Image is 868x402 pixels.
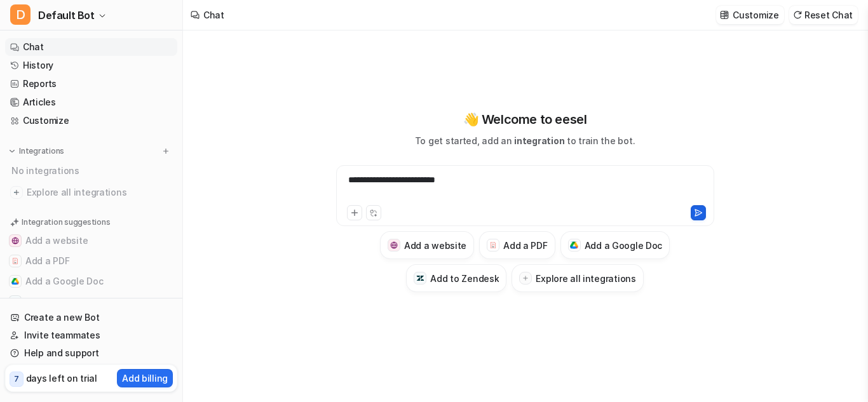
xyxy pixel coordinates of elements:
h3: Explore all integrations [536,272,635,285]
p: days left on trial [26,372,97,385]
button: Add a websiteAdd a website [5,231,177,251]
img: Add a PDF [11,257,19,265]
a: Help and support [5,344,177,362]
button: Integrations [5,145,68,157]
button: Add a PDFAdd a PDF [5,251,177,271]
img: explore all integrations [10,186,23,199]
a: Create a new Bot [5,309,177,326]
a: Invite teammates [5,326,177,344]
button: Explore all integrations [512,264,643,292]
button: Add a Google DocAdd a Google Doc [5,271,177,291]
span: D [10,4,31,25]
img: Add a Google Doc [11,278,19,285]
a: Explore all integrations [5,184,177,201]
img: reset [793,10,802,20]
img: Add a website [11,237,19,245]
div: Chat [203,8,224,22]
button: Add a PDFAdd a PDF [479,231,555,259]
button: Add a Google DocAdd a Google Doc [560,231,670,259]
span: Explore all integrations [27,182,172,203]
p: 👋 Welcome to eesel [463,110,587,129]
p: Integration suggestions [22,217,110,228]
span: integration [514,135,564,146]
button: Add to ZendeskAdd to Zendesk [406,264,506,292]
button: Customize [716,6,783,24]
img: customize [720,10,729,20]
div: No integrations [8,160,177,181]
h3: Add a Google Doc [585,239,663,252]
p: Customize [733,8,778,22]
p: Add billing [122,372,168,385]
img: Add a Google Doc [570,241,578,249]
a: Articles [5,93,177,111]
p: To get started, add an to train the bot. [415,134,635,147]
a: Customize [5,112,177,130]
button: Reset Chat [789,6,858,24]
h3: Add a website [404,239,466,252]
a: Chat [5,38,177,56]
img: Add a website [390,241,398,250]
button: Add to ZendeskAdd to Zendesk [5,291,177,312]
p: Integrations [19,146,64,156]
h3: Add a PDF [503,239,547,252]
img: Add to Zendesk [416,274,424,283]
button: Add billing [117,369,173,387]
h3: Add to Zendesk [430,272,499,285]
p: 7 [14,373,19,385]
img: Add a PDF [489,241,498,249]
span: Default Bot [38,6,95,24]
a: History [5,57,177,74]
a: Reports [5,75,177,93]
button: Add a websiteAdd a website [380,231,474,259]
img: menu_add.svg [161,147,170,156]
img: expand menu [8,147,17,156]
